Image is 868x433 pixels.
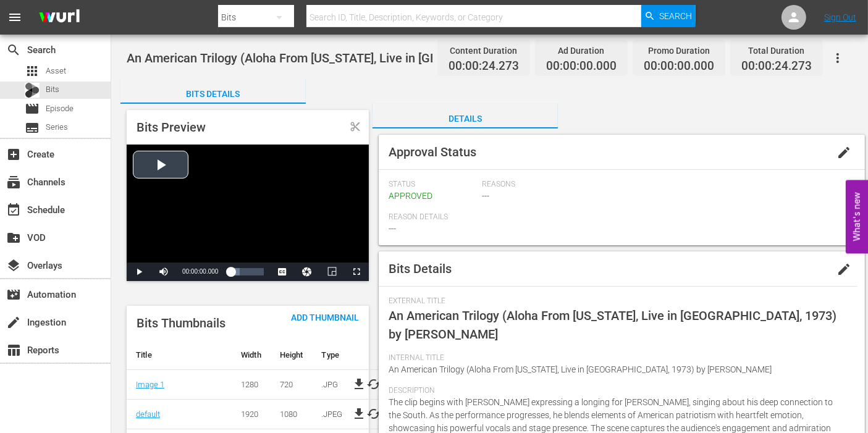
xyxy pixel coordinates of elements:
[546,42,617,59] div: Ad Duration
[271,369,313,399] td: 720
[6,287,21,302] span: Automation
[449,59,519,74] span: 00:00:24.273
[120,79,306,104] button: Bits Details
[271,399,313,429] td: 1080
[824,12,856,22] a: Sign Out
[25,64,40,78] span: Asset
[6,147,21,162] span: Create
[232,399,271,429] td: 1920
[151,263,176,281] button: Mute
[6,175,21,190] span: Channels
[281,313,369,322] span: Add Thumbnail
[137,316,225,330] span: Bits Thumbnails
[136,380,164,389] a: Image 1
[389,191,432,201] span: APPROVED
[46,103,74,115] span: Episode
[182,268,218,275] span: 00:00:00.000
[344,263,369,281] button: Fullscreen
[127,263,151,281] button: Play
[137,120,206,135] span: Bits Preview
[389,212,849,222] span: Reason Details
[389,224,396,233] span: ---
[232,340,271,370] th: Width
[313,369,352,399] td: .JPG
[271,340,313,370] th: Height
[6,203,21,217] span: Schedule
[741,42,812,59] div: Total Duration
[659,5,692,27] span: Search
[367,406,382,421] button: cached
[644,42,714,59] div: Promo Duration
[120,79,306,109] div: Bits Details
[46,83,59,96] span: Bits
[6,343,21,358] span: Reports
[46,121,68,133] span: Series
[829,254,859,284] button: edit
[829,138,859,167] button: edit
[127,145,369,281] div: Video Player
[836,145,851,160] span: edit
[644,59,714,74] span: 00:00:00.000
[367,377,382,392] button: cached
[6,258,21,273] span: Overlays
[6,315,21,330] span: Ingestion
[313,340,352,370] th: Type
[30,3,89,32] img: ans4CAIJ8jUAAAAAAAAAAAAAAAAAAAAAAAAgQb4GAAAAAAAAAAAAAAAAAAAAAAAAJMjXAAAAAAAAAAAAAAAAAAAAAAAAgAT5G...
[389,296,841,306] span: External Title
[449,42,519,59] div: Content Duration
[270,263,295,281] button: Captions
[389,353,841,363] span: Internal Title
[46,65,66,77] span: Asset
[389,364,772,374] span: An American Trilogy (Aloha From [US_STATE], Live in [GEOGRAPHIC_DATA], 1973) by [PERSON_NAME]
[389,261,452,276] span: Bits Details
[127,51,687,65] span: An American Trilogy (Aloha From [US_STATE], Live in [GEOGRAPHIC_DATA], 1973) by [PERSON_NAME]
[389,180,476,190] span: Status
[546,59,617,74] span: 00:00:00.000
[846,180,868,253] button: Open Feedback Widget
[836,262,851,277] span: edit
[352,377,367,392] a: file_download
[352,406,367,421] a: file_download
[6,43,21,57] span: Search
[350,121,361,132] span: Clipped
[741,59,812,74] span: 00:00:24.273
[281,306,369,328] button: Add Thumbnail
[25,83,40,98] div: Bits
[319,263,344,281] button: Picture-in-Picture
[482,180,849,190] span: Reasons
[127,340,232,370] th: Title
[389,145,476,159] span: Approval Status
[295,263,319,281] button: Jump To Time
[25,120,40,135] span: Series
[373,104,558,128] button: Details
[482,191,489,201] span: ---
[373,104,558,133] div: Details
[389,308,836,342] span: An American Trilogy (Aloha From [US_STATE], Live in [GEOGRAPHIC_DATA], 1973) by [PERSON_NAME]
[25,101,40,116] span: Episode
[641,5,696,27] button: Search
[313,399,352,429] td: .JPEG
[6,230,21,245] span: VOD
[7,10,22,25] span: menu
[389,386,841,396] span: Description
[230,268,264,275] div: Progress Bar
[136,410,160,419] a: default
[232,369,271,399] td: 1280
